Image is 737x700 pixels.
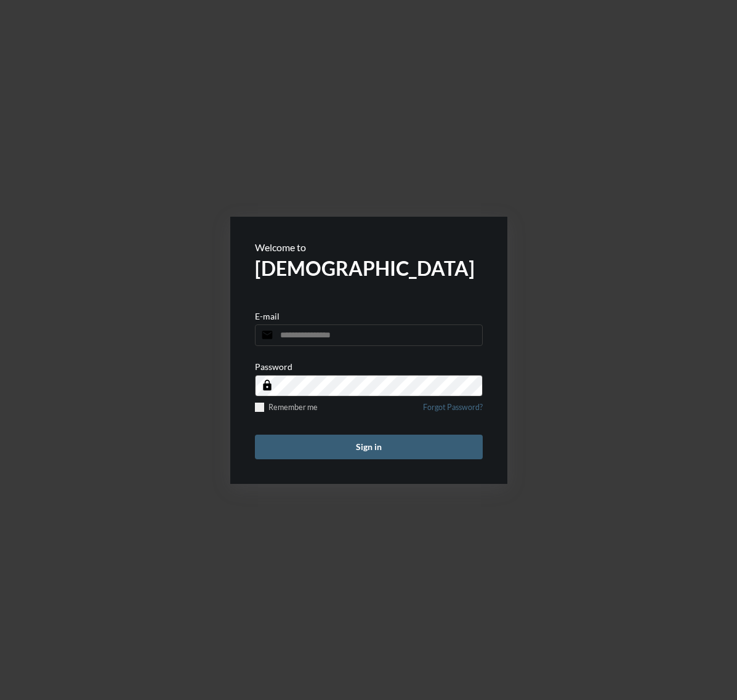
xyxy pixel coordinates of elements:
[423,403,483,419] a: Forgot Password?
[255,435,483,459] button: Sign in
[255,403,318,412] label: Remember me
[255,311,280,321] p: E-mail
[255,256,483,280] h2: [DEMOGRAPHIC_DATA]
[255,241,483,253] p: Welcome to
[255,361,292,372] p: Password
